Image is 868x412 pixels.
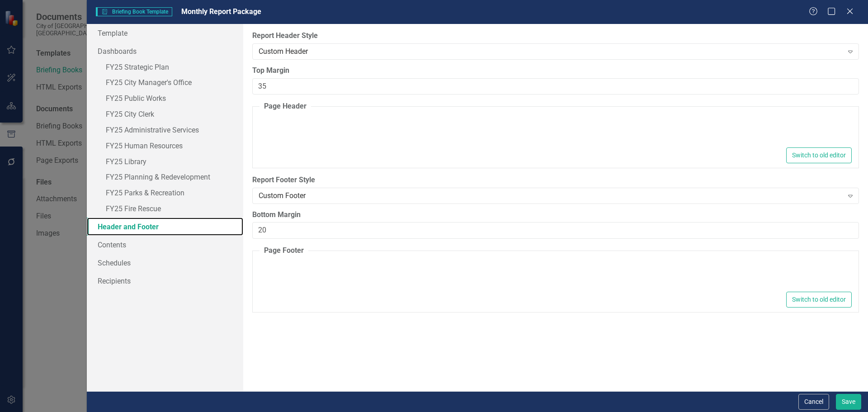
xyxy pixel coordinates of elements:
[259,190,843,201] div: Custom Footer
[252,210,859,220] label: Bottom Margin
[87,91,243,107] a: FY25 Public Works
[87,236,243,254] a: Contents
[87,202,243,218] a: FY25 Fire Rescue
[259,246,308,256] legend: Page Footer
[87,155,243,170] a: FY25 Library
[181,7,261,16] span: Monthly Report Package
[87,272,243,290] a: Recipients
[96,7,172,16] span: Briefing Book Template
[87,24,243,42] a: Template
[252,31,859,41] label: Report Header Style
[252,66,859,76] label: Top Margin
[786,292,852,308] button: Switch to old editor
[798,394,829,410] button: Cancel
[87,107,243,123] a: FY25 City Clerk
[87,170,243,186] a: FY25 Planning & Redevelopment
[87,76,243,91] a: FY25 City Manager's Office
[786,147,852,163] button: Switch to old editor
[252,175,859,185] label: Report Footer Style
[836,394,861,410] button: Save
[259,46,843,57] div: Custom Header
[87,186,243,202] a: FY25 Parks & Recreation
[87,60,243,76] a: FY25 Strategic Plan
[87,218,243,236] a: Header and Footer
[259,101,311,112] legend: Page Header
[87,254,243,272] a: Schedules
[87,139,243,155] a: FY25 Human Resources
[87,42,243,60] a: Dashboards
[87,123,243,139] a: FY25 Administrative Services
